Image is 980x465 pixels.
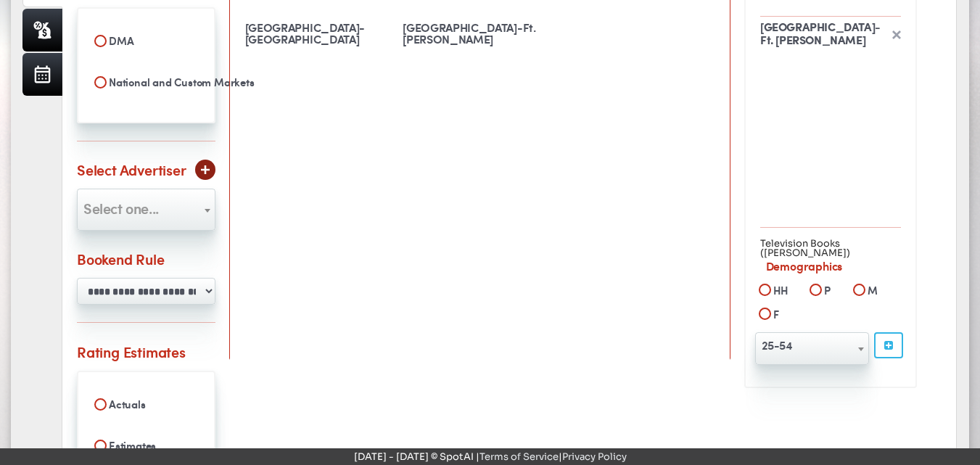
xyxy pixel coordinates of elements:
[77,341,186,362] div: Rating Estimates
[770,282,789,301] label: HH
[760,16,901,17] img: line-8.svg
[87,392,205,416] label: Actuals
[87,433,205,458] label: Estimates
[479,450,559,463] a: Terms of Service
[864,282,878,301] label: M
[83,197,159,218] span: Select one...
[562,450,627,463] a: Privacy Policy
[241,8,719,9] img: line-8.svg
[87,70,205,94] label: National and Custom Markets
[77,322,215,323] img: line-8.svg
[760,227,901,228] img: line-8.svg
[892,30,901,39] img: frame-70-3.svg
[756,334,868,357] span: 25-54
[760,258,901,277] label: Demographics
[820,282,831,301] label: P
[755,332,869,365] span: 25-54
[87,28,205,53] label: DMA
[398,17,556,49] div: [GEOGRAPHIC_DATA]-Ft. [PERSON_NAME]
[770,306,779,325] label: F
[760,237,850,259] strong: Television Books ([PERSON_NAME])
[241,17,399,49] div: [GEOGRAPHIC_DATA]-[GEOGRAPHIC_DATA]
[77,141,215,141] img: line-8.svg
[77,159,186,180] div: Select Advertiser
[77,248,165,269] div: Bookend Rule
[201,165,210,174] img: add-1.svg
[760,22,886,48] div: [GEOGRAPHIC_DATA]-Ft. [PERSON_NAME]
